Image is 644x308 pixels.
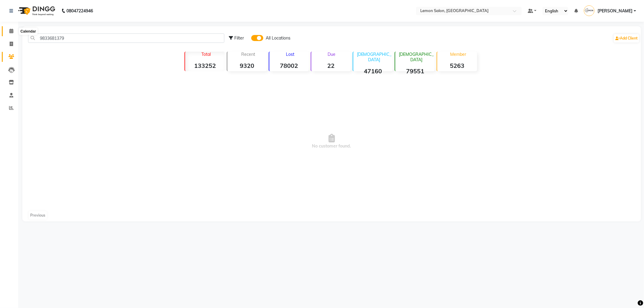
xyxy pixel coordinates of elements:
[22,74,641,209] span: No customer found.
[353,67,393,75] strong: 47160
[598,8,633,14] span: [PERSON_NAME]
[66,2,93,19] b: 08047224946
[584,5,594,16] img: Jenny Shah
[185,62,225,69] strong: 133252
[234,35,244,41] span: Filter
[187,52,225,57] p: Total
[230,52,267,57] p: Recent
[269,62,309,69] strong: 78002
[272,52,309,57] p: Lost
[312,52,351,57] p: Due
[28,33,224,43] input: Search by Name/Mobile/Email/Code
[266,35,290,41] span: All Locations
[227,62,267,69] strong: 9320
[437,62,477,69] strong: 5263
[614,34,639,43] a: Add Client
[311,62,351,69] strong: 22
[395,67,435,75] strong: 79551
[19,28,37,35] div: Calendar
[356,52,393,62] p: [DEMOGRAPHIC_DATA]
[440,52,477,57] p: Member
[15,2,57,19] img: logo
[398,52,435,62] p: [DEMOGRAPHIC_DATA]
